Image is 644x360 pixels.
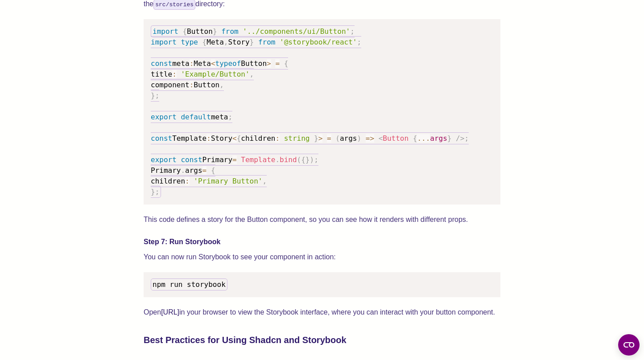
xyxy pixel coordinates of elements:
[232,155,237,164] span: =
[206,38,224,46] span: Meta
[172,59,190,68] span: meta
[262,177,267,185] span: ,
[357,134,361,143] span: )
[215,59,241,68] span: typeof
[267,59,271,68] span: >
[275,59,280,68] span: =
[232,134,237,143] span: <
[383,134,409,143] span: Button
[144,213,500,226] p: This code defines a story for the Button component, so you can see how it renders with different ...
[181,155,202,164] span: const
[185,166,202,175] span: args
[144,306,500,319] p: Open in your browser to view the Storybook interface, where you can interact with your button com...
[379,134,383,143] span: <
[284,134,310,143] span: string
[305,155,310,164] span: }
[297,155,301,164] span: (
[182,27,187,36] span: {
[144,251,500,263] p: You can now run Storybook to see your component in action:
[357,38,361,46] span: ;
[456,134,464,143] span: />
[144,237,500,247] h4: Step 7: Run Storybook
[241,59,267,68] span: Button
[250,70,254,78] span: ,
[417,134,430,143] span: ...
[202,155,232,164] span: Primary
[151,38,177,46] span: import
[284,59,289,68] span: {
[144,333,500,347] h3: Best Practices for Using Shadcn and Storybook
[211,113,228,121] span: meta
[301,155,305,164] span: {
[243,27,350,36] span: '../components/ui/Button'
[181,166,185,175] span: .
[155,188,160,196] span: ;
[194,177,262,185] span: 'Primary Button'
[314,134,318,143] span: }
[151,81,190,89] span: component
[366,134,374,143] span: =>
[618,334,640,356] button: Open CMP widget
[181,38,198,46] span: type
[202,38,207,46] span: {
[151,134,172,143] span: const
[151,166,181,175] span: Primary
[155,91,160,100] span: ;
[237,134,241,143] span: {
[151,70,172,78] span: title
[185,177,190,185] span: :
[275,155,280,164] span: .
[241,134,275,143] span: children
[190,59,194,68] span: :
[151,113,177,121] span: export
[211,134,232,143] span: Story
[335,134,340,143] span: (
[280,155,297,164] span: bind
[153,280,226,289] span: npm run storybook
[190,81,194,89] span: :
[310,155,314,164] span: )
[194,81,219,89] span: Button
[181,70,249,78] span: 'Example/Button'
[187,27,213,36] span: Button
[211,166,215,175] span: {
[224,38,228,46] span: ,
[151,91,155,100] span: }
[219,81,224,89] span: ,
[172,70,177,78] span: :
[151,59,172,68] span: const
[464,134,469,143] span: ;
[151,188,155,196] span: }
[181,113,211,121] span: default
[228,113,232,121] span: ;
[172,134,206,143] span: Template
[413,134,417,143] span: {
[280,38,357,46] span: '@storybook/react'
[275,134,280,143] span: :
[314,155,318,164] span: ;
[213,27,217,36] span: }
[241,155,275,164] span: Template
[161,308,179,316] a: [URL]
[151,177,185,185] span: children
[153,27,178,36] span: import
[228,38,249,46] span: Story
[151,155,177,164] span: export
[430,134,447,143] span: args
[318,134,323,143] span: >
[250,38,254,46] span: }
[327,134,331,143] span: =
[221,27,239,36] span: from
[194,59,211,68] span: Meta
[202,166,207,175] span: =
[340,134,357,143] span: args
[211,59,215,68] span: <
[206,134,211,143] span: :
[258,38,276,46] span: from
[447,134,452,143] span: }
[350,27,355,36] span: ;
